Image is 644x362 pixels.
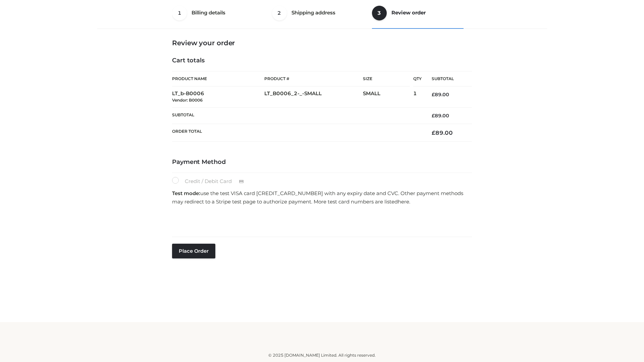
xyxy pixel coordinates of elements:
button: Place order [172,244,215,258]
p: use the test VISA card [CREDIT_CARD_NUMBER] with any expiry date and CVC. Other payment methods m... [172,189,472,206]
h3: Review your order [172,39,472,47]
td: 1 [413,86,422,108]
img: Credit / Debit Card [235,178,248,186]
div: © 2025 [DOMAIN_NAME] Limited. All rights reserved. [100,352,544,359]
th: Product # [264,71,363,86]
span: £ [432,129,435,136]
bdi: 89.00 [432,113,449,119]
h4: Payment Method [172,159,472,166]
small: Vendor: B0006 [172,98,203,103]
th: Order Total [172,124,422,142]
span: £ [432,92,435,98]
h4: Cart totals [172,57,472,64]
bdi: 89.00 [432,92,449,98]
label: Credit / Debit Card [172,177,251,186]
span: £ [432,113,435,119]
th: Subtotal [172,107,422,124]
td: SMALL [363,86,413,108]
th: Qty [413,71,422,86]
td: LT_B0006_2-_-SMALL [264,86,363,108]
th: Product Name [172,71,264,86]
a: here [398,198,409,205]
th: Size [363,71,410,86]
bdi: 89.00 [432,129,453,136]
iframe: Secure payment input frame [171,208,471,233]
strong: Test mode: [172,190,200,196]
th: Subtotal [422,71,472,86]
td: LT_b-B0006 [172,86,264,108]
